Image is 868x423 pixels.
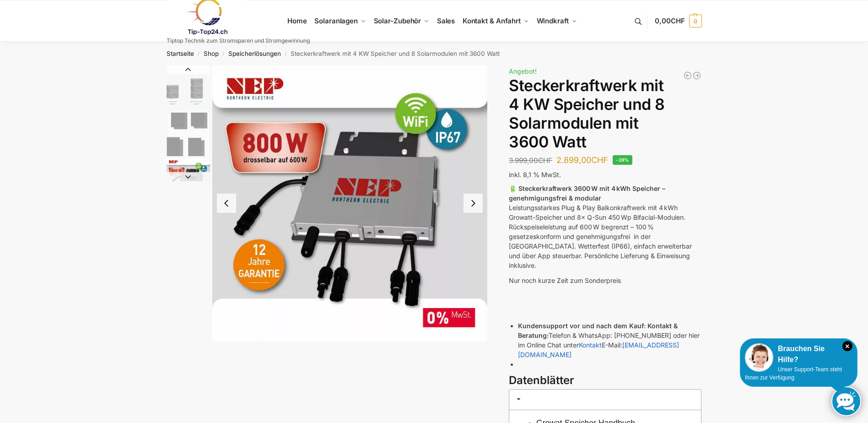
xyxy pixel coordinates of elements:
[613,155,632,165] span: -28%
[518,321,701,359] li: Telefon & WhatsApp: [PHONE_NUMBER] oder hier im Online Chat unter E-Mail:
[204,50,219,57] a: Shop
[509,276,701,285] p: Nur noch kurze Zeit zum Sonderpreis
[311,0,370,42] a: Solaranlagen
[509,373,701,389] h3: Datenblätter
[579,341,602,349] a: Kontakt
[655,7,701,35] a: 0,00CHF 0
[692,71,701,80] a: Balkonkraftwerk 1780 Watt mit 4 KWh Zendure Batteriespeicher Notstrom fähig
[164,65,210,111] li: 1 / 9
[745,366,842,381] span: Unser Support-Team steht Ihnen zur Verfügung
[655,16,685,25] span: 0,00
[671,16,685,25] span: CHF
[509,171,561,179] span: inkl. 8,1 % MwSt.
[509,76,701,151] h1: Steckerkraftwerk mit 4 KW Speicher und 8 Solarmodulen mit 3600 Watt
[167,65,210,110] img: Growatt-NOAH-2000-flexible-erweiterung
[556,155,608,165] bdi: 2.899,00
[150,42,718,65] nav: Breadcrumb
[370,0,433,42] a: Solar-Zubehör
[537,16,569,25] span: Windkraft
[374,16,421,25] span: Solar-Zubehör
[689,15,702,27] span: 0
[745,343,852,365] div: Brauchen Sie Hilfe?
[164,157,210,203] li: 3 / 9
[463,16,521,25] span: Kontakt & Anfahrt
[167,158,210,202] img: Nep800
[167,38,310,43] p: Tiptop Technik zum Stromsparen und Stromgewinnung
[518,322,678,339] strong: Kontakt & Beratung:
[212,65,488,341] li: 3 / 9
[433,0,458,42] a: Sales
[518,322,646,330] strong: Kundensupport vor und nach dem Kauf:
[518,341,679,358] a: [EMAIL_ADDRESS][DOMAIN_NAME]
[212,65,488,341] img: Nep800
[228,50,281,57] a: Speicherlösungen
[281,50,291,58] span: /
[217,194,236,213] button: Previous slide
[219,50,228,58] span: /
[437,16,455,25] span: Sales
[164,111,210,157] li: 2 / 9
[533,0,581,42] a: Windkraft
[314,16,358,25] span: Solaranlagen
[509,67,537,75] span: Angebot!
[458,0,533,42] a: Kontakt & Anfahrt
[842,341,852,351] i: Schließen
[509,184,701,270] p: Leistungsstarkes Plug & Play Balkonkraftwerk mit 4 kWh Growatt-Speicher und 8× Q-Sun 450 Wp Bifac...
[591,155,608,165] span: CHF
[464,194,483,213] button: Next slide
[509,184,665,202] strong: 🔋 Steckerkraftwerk 3600 W mit 4 kWh Speicher – genehmigungsfrei & modular
[167,65,210,74] button: Previous slide
[745,343,773,372] img: Customer service
[538,156,552,165] span: CHF
[683,71,692,80] a: Balkonkraftwerk 890 Watt Solarmodulleistung mit 1kW/h Zendure Speicher
[509,156,552,165] bdi: 3.999,00
[167,113,210,156] img: 6 Module bificiaL
[167,50,194,57] a: Startseite
[167,172,210,181] button: Next slide
[194,50,204,58] span: /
